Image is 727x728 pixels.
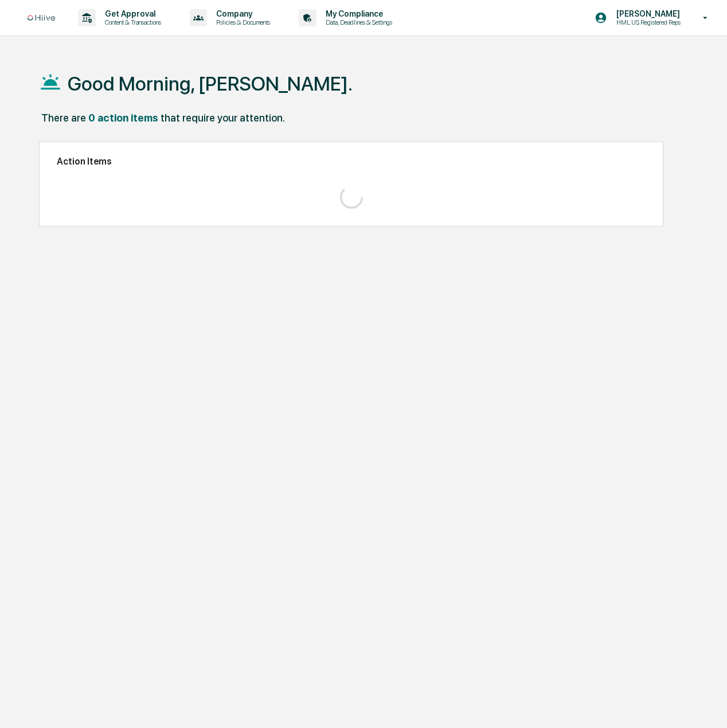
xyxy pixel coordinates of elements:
div: There are [41,112,86,124]
p: Company [207,9,276,18]
div: that require your attention. [161,112,285,124]
h2: Action Items [57,156,646,167]
p: Policies & Documents [207,18,276,26]
img: logo [28,15,55,21]
h1: Good Morning, [PERSON_NAME]. [68,72,353,95]
p: HML US Registered Reps [607,18,686,26]
p: Content & Transactions [96,18,167,26]
p: [PERSON_NAME] [607,9,686,18]
p: My Compliance [316,9,398,18]
div: 0 action items [88,112,158,124]
p: Get Approval [96,9,167,18]
p: Data, Deadlines & Settings [316,18,398,26]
